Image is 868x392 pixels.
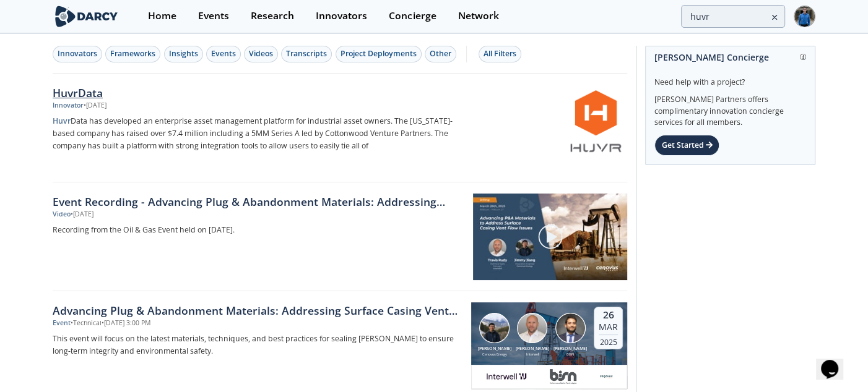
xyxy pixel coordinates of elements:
[53,85,462,101] div: HuvrData
[53,333,462,357] p: This event will focus on the latest materials, techniques, and best practices for sealing [PERSON...
[244,46,278,62] button: Videos
[552,346,589,352] div: [PERSON_NAME]
[249,48,273,59] div: Videos
[816,343,856,380] iframe: chat widget
[53,318,71,328] div: Event
[458,11,498,21] div: Network
[53,74,627,182] a: HuvrData Innovator •[DATE] HuvrData has developed an enterprise asset management platform for ind...
[53,101,84,111] div: Innovator
[484,48,516,59] div: All Filters
[425,46,456,62] button: Other
[286,48,327,59] div: Transcripts
[53,210,71,219] div: Video
[281,46,332,62] button: Transcripts
[58,48,97,59] div: Innovators
[537,224,563,250] img: play-chapters-gray.svg
[198,11,229,21] div: Events
[71,318,150,328] div: • Technical • [DATE] 3:00 PM
[148,11,176,21] div: Home
[654,68,806,88] div: Need help with a project?
[336,46,422,62] button: Project Deployments
[53,6,120,27] img: logo-wide.svg
[53,224,464,236] a: Recording from the Oil & Gas Event held on [DATE].
[517,313,547,343] img: Travis Rudy
[654,135,719,156] div: Get Started
[105,46,160,62] button: Frameworks
[251,11,294,21] div: Research
[599,334,618,347] div: 2025
[84,101,106,111] div: • [DATE]
[53,46,102,62] button: Innovators
[53,302,462,318] div: Advancing Plug & Abandonment Materials: Addressing Surface Casing Vent Flow Challenges and Regula...
[513,346,551,352] div: [PERSON_NAME]
[681,5,785,28] input: Advanced Search
[599,309,618,322] div: 26
[53,116,71,126] strong: Huvr
[53,115,462,152] p: Data has developed an enterprise asset management platform for industrial asset owners. The [US_S...
[599,369,614,384] img: cenovus.com.png
[800,54,807,61] img: information.svg
[552,352,589,357] div: BiSN
[316,11,367,21] div: Innovators
[430,48,451,59] div: Other
[485,369,528,384] img: 1fef9a59-c2d1-4de1-bdd4-609def38f76f
[654,46,806,68] div: [PERSON_NAME] Concierge
[479,313,510,343] img: Jimmy Jiang
[654,88,806,129] div: [PERSON_NAME] Partners offers complimentary innovation concierge services for all members.
[206,46,241,62] button: Events
[211,48,236,59] div: Events
[475,346,513,352] div: [PERSON_NAME]
[71,210,93,219] div: • [DATE]
[169,48,198,59] div: Insights
[53,194,464,210] a: Event Recording - Advancing Plug & Abandonment Materials: Addressing Surface Casing Vent Flow Cha...
[475,352,513,357] div: Cenovus Energy
[110,48,155,59] div: Frameworks
[555,313,586,343] img: Javier Ramirez
[341,48,417,59] div: Project Deployments
[164,46,203,62] button: Insights
[513,352,551,357] div: Interwell
[389,11,436,21] div: Concierge
[599,322,618,333] div: Mar
[565,87,625,155] img: HuvrData
[479,46,521,62] button: All Filters
[794,6,815,27] img: Profile
[549,369,577,384] img: c1633f7d-ece1-491b-961f-0884ab7ed99c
